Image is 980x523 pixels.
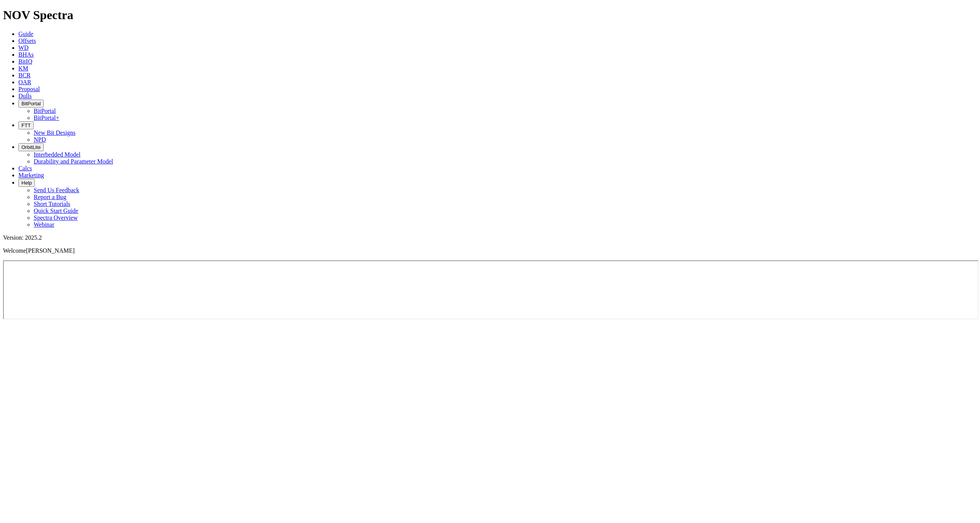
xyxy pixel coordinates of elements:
[26,247,75,254] span: [PERSON_NAME]
[21,144,41,150] span: OrbitLite
[34,194,66,200] a: Report a Bug
[18,121,34,129] button: FTT
[34,114,59,121] a: BitPortal+
[34,187,79,193] a: Send Us Feedback
[18,58,32,65] a: BitIQ
[3,234,977,241] div: Version: 2025.2
[34,108,56,114] a: BitPortal
[21,101,41,106] span: BitPortal
[34,158,113,165] a: Durability and Parameter Model
[18,44,29,51] a: WD
[34,214,78,221] a: Spectra Overview
[18,38,36,44] a: Offsets
[18,143,44,151] button: OrbitLite
[18,165,32,172] a: Calcs
[3,8,977,22] h1: NOV Spectra
[34,208,78,214] a: Quick Start Guide
[18,65,28,72] a: KM
[34,136,46,143] a: NPD
[18,100,44,108] button: BitPortal
[18,179,35,187] button: Help
[21,180,32,186] span: Help
[34,129,75,136] a: New Bit Designs
[18,51,34,58] a: BHAs
[18,93,32,99] a: Dulls
[34,221,54,228] a: Webinar
[18,31,33,37] a: Guide
[18,172,44,178] a: Marketing
[18,86,40,92] a: Proposal
[21,123,31,128] span: FTT
[18,72,31,78] a: BCR
[34,151,80,158] a: Interbedded Model
[18,79,31,85] a: OAR
[3,247,977,254] p: Welcome
[34,201,70,207] a: Short Tutorials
